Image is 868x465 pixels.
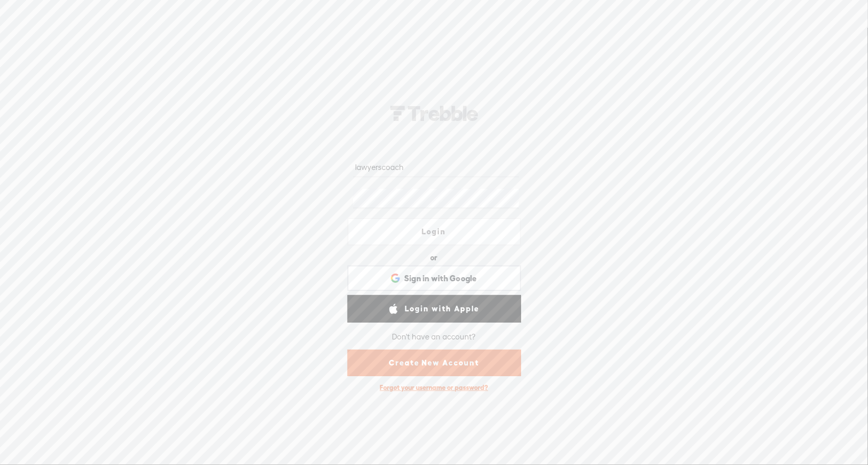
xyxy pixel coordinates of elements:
[347,350,521,376] a: Create New Account
[347,218,521,246] a: Login
[431,250,438,266] div: or
[347,295,521,323] a: Login with Apple
[404,273,477,284] span: Sign in with Google
[353,157,519,177] input: Username
[375,378,494,397] div: Forgot your username or password?
[392,326,476,348] div: Don't have an account?
[347,265,521,291] div: Sign in with Google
